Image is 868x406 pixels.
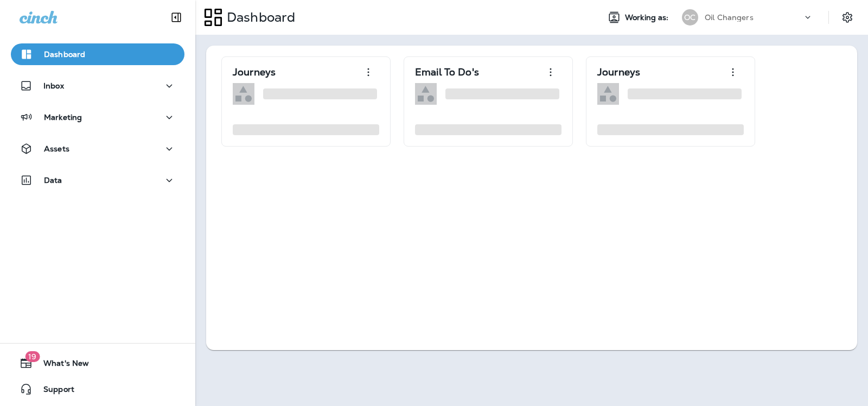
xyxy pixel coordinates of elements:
p: Data [44,176,62,185]
button: Collapse Sidebar [161,7,192,28]
button: Inbox [11,75,184,97]
button: Support [11,378,184,400]
p: Journeys [597,67,640,78]
button: Settings [838,8,857,27]
button: 19What's New [11,352,184,374]
div: OC [682,9,698,26]
p: Email To Do's [415,67,479,78]
button: Dashboard [11,43,184,65]
button: Assets [11,138,184,160]
p: Dashboard [222,9,295,26]
span: What's New [33,359,89,372]
span: Support [33,385,74,398]
p: Journeys [233,67,276,78]
span: Working as: [625,13,671,22]
p: Dashboard [44,50,85,59]
p: Oil Changers [705,13,754,22]
p: Marketing [44,113,82,122]
button: Data [11,169,184,191]
p: Inbox [43,81,64,90]
button: Marketing [11,106,184,128]
p: Assets [44,144,69,153]
span: 19 [25,351,40,362]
